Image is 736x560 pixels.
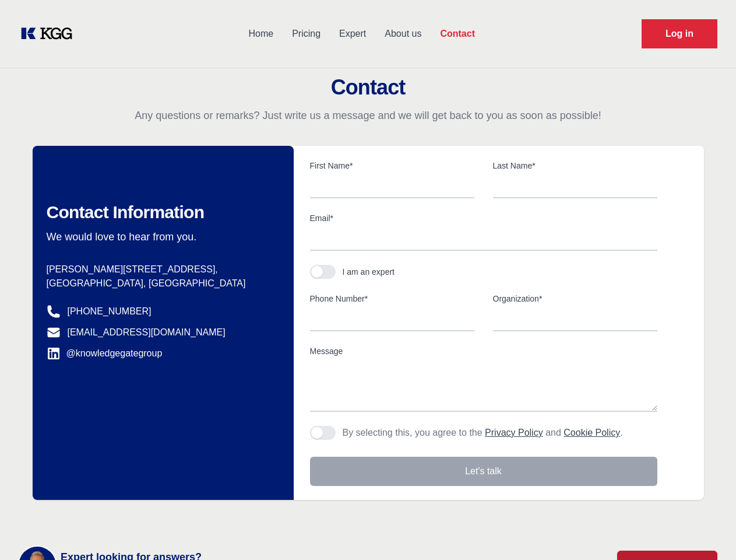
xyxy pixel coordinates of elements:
a: Home [239,19,283,49]
div: Cookie settings [13,549,72,555]
h2: Contact Information [47,202,275,223]
label: Organization* [493,293,657,304]
button: Let's talk [310,457,657,486]
a: Privacy Policy [485,428,543,437]
a: Cookie Policy [564,428,620,437]
label: Phone Number* [310,293,474,304]
a: About us [375,19,431,49]
p: We would love to hear from you. [47,230,275,244]
label: Message [310,345,657,357]
p: By selecting this, you agree to the and . [343,426,623,440]
h2: Contact [14,76,722,99]
a: Contact [431,19,484,49]
iframe: Chat Widget [678,504,736,560]
a: [PHONE_NUMBER] [68,304,152,318]
a: KOL Knowledge Platform: Talk to Key External Experts (KEE) [19,24,82,43]
a: [EMAIL_ADDRESS][DOMAIN_NAME] [68,325,226,339]
label: Email* [310,212,657,224]
p: Any questions or remarks? Just write us a message and we will get back to you as soon as possible! [14,108,722,123]
p: [GEOGRAPHIC_DATA], [GEOGRAPHIC_DATA] [47,276,275,290]
label: Last Name* [493,160,657,171]
div: I am an expert [343,266,395,278]
a: @knowledgegategroup [47,346,163,360]
a: Pricing [283,19,330,49]
a: Expert [330,19,375,49]
a: Request Demo [642,19,717,48]
p: [PERSON_NAME][STREET_ADDRESS], [47,262,275,276]
label: First Name* [310,160,474,171]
